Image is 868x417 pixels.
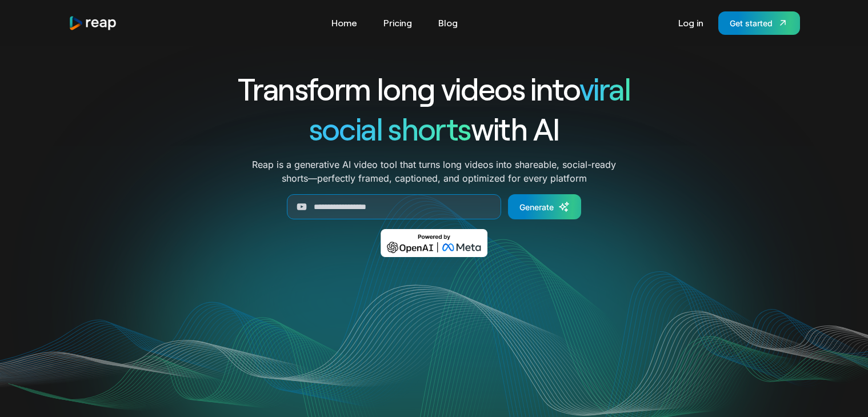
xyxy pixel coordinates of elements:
a: Pricing [378,14,418,32]
span: viral [579,70,630,107]
form: Generate Form [197,194,672,219]
div: Generate [519,201,554,213]
h1: with AI [197,109,672,149]
a: Log in [673,14,709,32]
img: Powered by OpenAI & Meta [381,229,487,257]
a: Generate [508,194,581,219]
a: Blog [433,14,463,32]
a: Get started [718,11,800,35]
span: social shorts [309,110,471,147]
h1: Transform long videos into [197,69,672,109]
img: reap logo [69,15,118,31]
p: Reap is a generative AI video tool that turns long videos into shareable, social-ready shorts—per... [252,158,616,185]
a: home [69,15,118,31]
div: Get started [730,17,773,29]
a: Home [326,14,363,32]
